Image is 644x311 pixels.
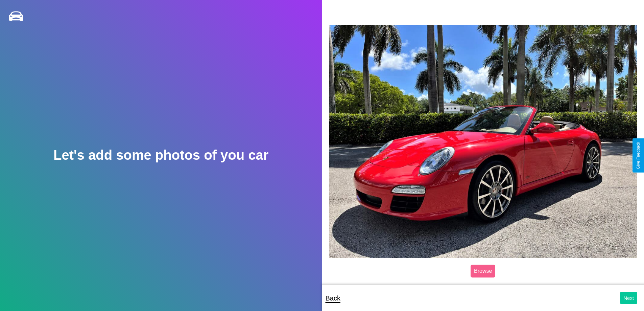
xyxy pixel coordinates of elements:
[471,265,495,277] label: Browse
[636,142,641,169] div: Give Feedback
[53,148,268,163] h2: Let's add some photos of you car
[326,292,340,304] p: Back
[329,25,638,258] img: posted
[620,292,637,304] button: Next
